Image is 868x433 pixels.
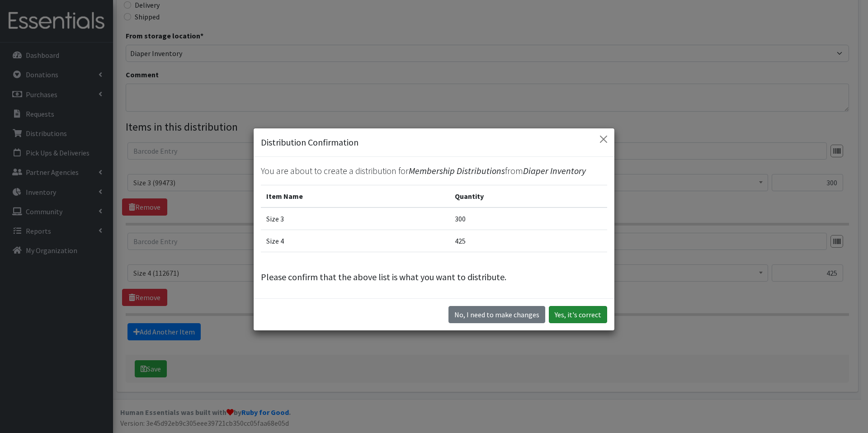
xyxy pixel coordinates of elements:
[261,207,449,230] td: Size 3
[523,165,586,176] span: Diaper Inventory
[596,132,611,146] button: Close
[449,230,607,252] td: 425
[449,207,607,230] td: 300
[261,164,607,178] p: You are about to create a distribution for from
[261,230,449,252] td: Size 4
[448,306,545,323] button: No I need to make changes
[261,136,359,149] h5: Distribution Confirmation
[449,185,607,207] th: Quantity
[261,185,449,207] th: Item Name
[409,165,505,176] span: Membership Distributions
[549,306,607,323] button: Yes, it's correct
[261,270,607,284] p: Please confirm that the above list is what you want to distribute.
